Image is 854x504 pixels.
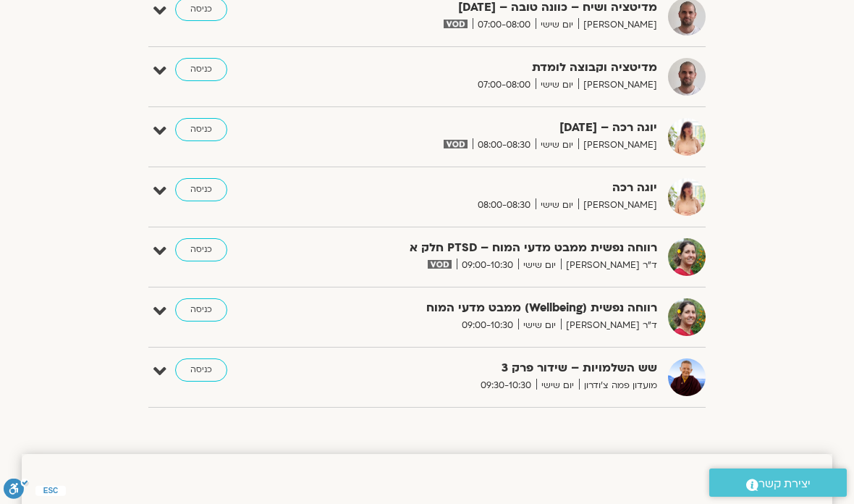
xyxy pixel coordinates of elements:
span: 08:00-08:30 [473,198,536,213]
a: כניסה [175,238,227,261]
strong: רווחה נפשית (Wellbeing) ממבט מדעי המוח [346,298,657,318]
span: 07:00-08:00 [473,17,536,33]
span: [PERSON_NAME] [578,17,657,33]
span: ד"ר [PERSON_NAME] [561,318,657,333]
a: כניסה [175,118,227,141]
span: [PERSON_NAME] [578,198,657,213]
span: ד"ר [PERSON_NAME] [561,258,657,273]
strong: יוגה רכה – [DATE] [346,118,657,138]
span: מועדון פמה צ'ודרון [579,378,657,393]
span: יום שישי [536,198,578,213]
span: יום שישי [518,258,561,273]
span: 08:00-08:30 [473,138,536,153]
strong: שש השלמויות – שידור פרק 3 [346,358,657,378]
a: כניסה [175,58,227,81]
span: 09:30-10:30 [475,378,536,393]
img: vodicon [444,140,468,148]
span: [PERSON_NAME] [578,77,657,93]
span: 09:00-10:30 [457,258,518,273]
img: vodicon [444,20,468,28]
strong: רווחה נפשית ממבט מדעי המוח – PTSD חלק א [346,238,657,258]
strong: יוגה רכה [346,178,657,198]
span: [PERSON_NAME] [578,138,657,153]
a: כניסה [175,358,227,382]
span: יום שישי [536,77,578,93]
a: יצירת קשר [709,469,847,497]
img: vodicon [428,260,452,269]
span: יצירת קשר [758,474,811,494]
span: יום שישי [536,138,578,153]
span: 07:00-08:00 [473,77,536,93]
span: 09:00-10:30 [457,318,518,333]
a: כניסה [175,178,227,201]
span: יום שישי [518,318,561,333]
a: כניסה [175,298,227,322]
strong: מדיטציה וקבוצה לומדת [346,58,657,77]
span: יום שישי [536,17,578,33]
span: יום שישי [536,378,579,393]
